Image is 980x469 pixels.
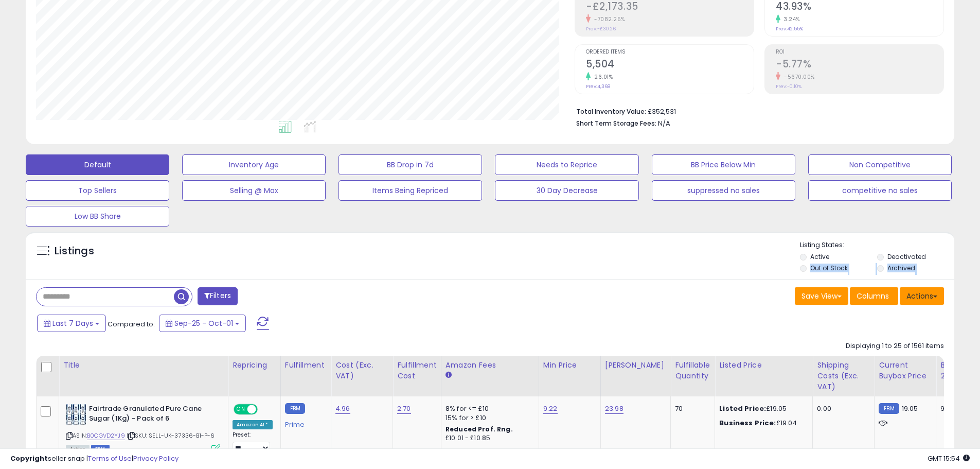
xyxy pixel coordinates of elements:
[780,73,815,81] small: -5670.00%
[586,26,616,32] small: Prev: -£30.26
[37,315,106,332] button: Last 7 Days
[586,58,754,72] h2: 5,504
[397,360,437,381] div: Fulfillment Cost
[675,404,707,413] div: 70
[857,291,889,301] span: Columns
[52,318,93,328] span: Last 7 Days
[87,431,125,440] a: B0CGVD2YJ9
[605,404,623,414] a: 23.98
[846,341,944,351] div: Displaying 1 to 25 of 1561 items
[446,413,531,423] div: 15% for > £10
[776,26,803,32] small: Prev: 42.55%
[940,404,974,413] div: 96%
[586,83,610,90] small: Prev: 4,368
[776,58,943,72] h2: -5.77%
[335,404,350,414] a: 4.96
[495,154,638,175] button: Needs to Reprice
[182,180,326,201] button: Selling @ Max
[26,180,169,201] button: Top Sellers
[446,360,534,371] div: Amazon Fees
[182,154,326,175] button: Inventory Age
[233,360,276,371] div: Repricing
[902,404,918,413] span: 19.05
[780,15,800,23] small: 3.24%
[586,1,754,14] h2: -£2,173.35
[66,404,220,452] div: ASIN:
[800,240,954,250] p: Listing States:
[817,360,870,392] div: Shipping Costs (Exc. VAT)
[235,405,247,414] span: ON
[285,416,323,429] div: Prime
[810,264,848,272] label: Out of Stock
[652,154,795,175] button: BB Price Below Min
[795,287,848,305] button: Save View
[675,360,710,381] div: Fulfillable Quantity
[776,83,801,90] small: Prev: -0.10%
[26,206,169,227] button: Low BB Share
[174,318,233,328] span: Sep-25 - Oct-01
[88,454,132,463] a: Terms of Use
[576,105,936,117] li: £352,531
[543,404,558,414] a: 9.22
[233,431,273,455] div: Preset:
[719,404,766,413] b: Listed Price:
[808,154,952,175] button: Non Competitive
[397,404,411,414] a: 2.70
[652,180,795,201] button: suppressed no sales
[591,73,613,81] small: 26.01%
[10,454,48,463] strong: Copyright
[879,360,932,381] div: Current Buybox Price
[335,360,388,381] div: Cost (Exc. VAT)
[576,107,646,116] b: Total Inventory Value:
[26,154,169,175] button: Default
[887,264,915,272] label: Archived
[233,420,273,429] div: Amazon AI *
[159,315,246,332] button: Sep-25 - Oct-01
[338,180,482,201] button: Items Being Repriced
[808,180,952,201] button: competitive no sales
[900,287,944,305] button: Actions
[10,454,179,464] div: seller snap | |
[850,287,898,305] button: Columns
[810,252,829,261] label: Active
[66,404,86,425] img: 51lDxK2TUxL._SL40_.jpg
[928,454,970,463] span: 2025-10-9 15:54 GMT
[133,454,179,463] a: Privacy Policy
[719,360,808,371] div: Listed Price
[586,49,754,55] span: Ordered Items
[256,405,273,414] span: OFF
[446,404,531,413] div: 8% for <= £10
[446,434,531,443] div: £10.01 - £10.85
[198,287,238,305] button: Filters
[576,119,656,128] b: Short Term Storage Fees:
[719,419,805,428] div: £19.04
[776,1,943,14] h2: 43.93%
[446,371,452,380] small: Amazon Fees.
[55,244,94,258] h5: Listings
[719,418,776,428] b: Business Price:
[495,180,638,201] button: 30 Day Decrease
[285,403,305,414] small: FBM
[591,15,625,23] small: -7082.25%
[887,252,926,261] label: Deactivated
[776,49,943,55] span: ROI
[940,360,978,381] div: BB Share 24h.
[543,360,596,371] div: Min Price
[63,360,224,371] div: Title
[108,319,155,329] span: Compared to:
[446,425,513,433] b: Reduced Prof. Rng.
[127,431,215,440] span: | SKU: SELL-UK-37336-B1-P-6
[89,404,214,426] b: Fairtrade Granulated Pure Cane Sugar (1Kg) - Pack of 6
[338,154,482,175] button: BB Drop in 7d
[605,360,666,371] div: [PERSON_NAME]
[719,404,805,413] div: £19.05
[285,360,327,371] div: Fulfillment
[817,404,866,413] div: 0.00
[879,403,899,414] small: FBM
[658,118,670,128] span: N/A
